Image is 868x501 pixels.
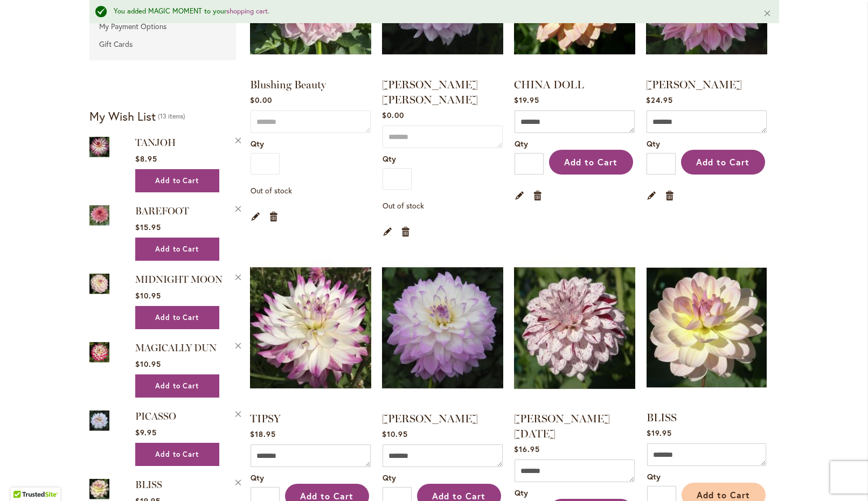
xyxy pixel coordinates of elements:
[647,138,660,149] span: Qty
[158,112,185,120] span: 13 items
[514,444,540,454] span: $16.95
[155,245,199,254] span: Add to Cart
[89,408,110,433] img: PICASSO
[135,443,219,466] button: Add to Cart
[383,154,396,164] span: Qty
[89,135,110,161] a: TANJOH
[135,137,176,149] a: TANJOH
[89,203,110,227] img: BAREFOOT
[250,429,276,439] span: $18.95
[89,340,110,366] a: MAGICALLY DUN
[564,156,617,168] span: Add to Cart
[251,185,292,196] span: Out of stock
[135,306,219,329] button: Add to Cart
[155,176,199,185] span: Add to Cart
[382,412,478,425] a: [PERSON_NAME]
[135,359,161,369] span: $10.95
[89,477,110,501] img: BLISS
[647,471,661,482] span: Qty
[514,95,539,105] span: $19.95
[549,150,633,175] button: Add to Cart
[226,6,268,16] a: shopping cart
[250,95,272,105] span: $0.00
[114,6,747,17] div: You added MAGIC MOMENT to your .
[382,252,503,406] a: MIKAYLA MIRANDA
[647,253,767,403] img: BLISS
[647,411,677,424] a: BLISS
[135,290,161,301] span: $10.95
[514,412,610,440] a: [PERSON_NAME] [DATE]
[89,36,237,52] a: Gift Cards
[647,253,767,405] a: BLISS
[89,340,110,364] img: MAGICALLY DUN
[135,238,219,261] button: Add to Cart
[646,95,673,105] span: $24.95
[135,479,162,491] a: BLISS
[647,428,672,438] span: $19.95
[383,200,424,211] span: Out of stock
[251,472,264,483] span: Qty
[135,222,161,232] span: $15.95
[514,78,584,91] a: CHINA DOLL
[135,154,157,164] span: $8.95
[250,412,281,425] a: TIPSY
[382,252,503,403] img: MIKAYLA MIRANDA
[135,342,217,354] a: MAGICALLY DUN
[155,450,199,459] span: Add to Cart
[251,138,264,149] span: Qty
[697,489,750,500] span: Add to Cart
[382,429,408,439] span: $10.95
[155,381,199,391] span: Add to Cart
[135,427,157,437] span: $9.95
[89,272,110,296] img: MIDNIGHT MOON
[514,252,635,403] img: HULIN'S CARNIVAL
[135,205,189,217] a: BAREFOOT
[382,110,404,120] span: $0.00
[135,274,223,286] a: MIDNIGHT MOON
[89,108,156,124] strong: My Wish List
[89,408,110,435] a: PICASSO
[8,463,38,493] iframe: Launch Accessibility Center
[681,150,765,175] button: Add to Cart
[250,78,326,91] a: Blushing Beauty
[250,252,371,406] a: TIPSY
[89,203,110,229] a: BAREFOOT
[135,374,219,398] button: Add to Cart
[251,185,371,196] p: Availability
[135,169,219,192] button: Add to Cart
[135,410,176,422] a: PICASSO
[250,252,371,403] img: TIPSY
[646,78,742,91] a: [PERSON_NAME]
[515,488,528,498] span: Qty
[514,252,635,406] a: HULIN'S CARNIVAL
[383,472,396,483] span: Qty
[89,18,237,34] a: My Payment Options
[382,78,478,106] a: [PERSON_NAME] [PERSON_NAME]
[89,272,110,298] a: MIDNIGHT MOON
[155,313,199,322] span: Add to Cart
[89,135,110,159] img: TANJOH
[515,138,528,149] span: Qty
[696,156,749,168] span: Add to Cart
[383,200,503,211] p: Availability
